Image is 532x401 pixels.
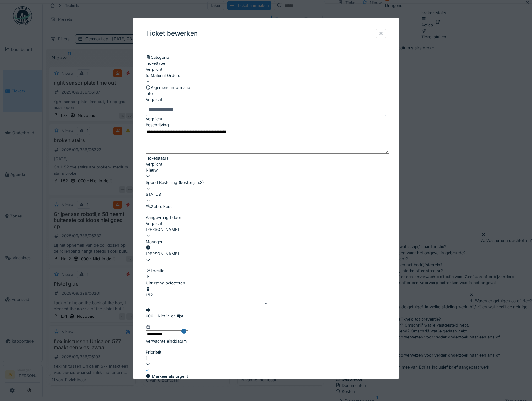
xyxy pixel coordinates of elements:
label: Beschrijving [146,122,169,128]
div: Verplicht [146,162,387,168]
label: Tickettype [146,61,165,67]
h3: Ticket bewerken [146,30,198,37]
div: Uitrusting selecteren [146,274,185,286]
label: Prioriteit [146,349,161,355]
label: Titel [146,91,153,97]
label: Spoed Bestelling (kostprijs x3) [146,179,204,185]
div: 5. Material Orders [146,73,387,79]
div: Categorie [146,54,387,60]
div: [PERSON_NAME] [146,227,387,233]
div: Verplicht [146,221,387,227]
div: Nieuw [146,168,387,173]
label: Verwachte einddatum [146,338,187,344]
label: Manager [146,239,163,245]
button: Close [181,324,188,338]
div: Verplicht [146,116,387,122]
div: Locatie [146,268,387,274]
div: L52 [146,292,153,298]
div: Algemene informatie [146,85,387,91]
label: Ticketstatus [146,155,169,161]
div: 000 - Niet in de lijst [146,313,183,319]
div: Gebruikers [146,204,387,210]
label: Aangevraagd door [146,215,181,221]
div: Verplicht [146,67,387,73]
label: STATUS [146,192,161,198]
div: 1 [146,355,387,361]
div: [PERSON_NAME] [146,251,387,257]
div: Markeer als urgent [146,373,188,379]
div: Verplicht [146,97,387,103]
